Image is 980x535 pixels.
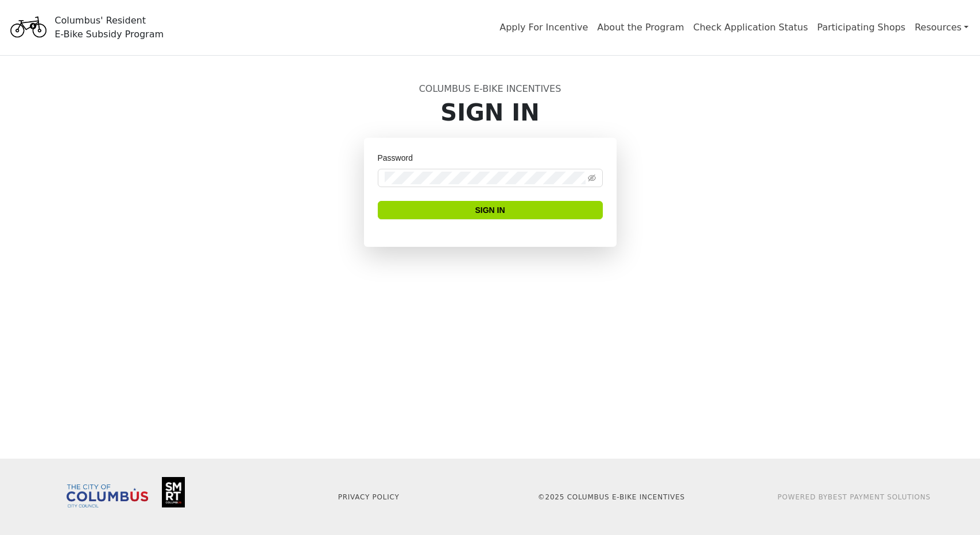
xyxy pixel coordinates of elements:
span: Sign In [475,204,505,216]
p: © 2025 Columbus E-Bike Incentives [497,492,726,502]
span: eye-invisible [588,174,596,182]
img: Program logo [7,7,50,48]
label: Password [378,152,421,164]
a: Resources [915,16,969,39]
button: Sign In [378,201,603,219]
h1: Sign In [118,99,862,126]
div: Columbus' Resident E-Bike Subsidy Program [55,14,164,41]
a: Privacy Policy [338,493,400,501]
a: Apply For Incentive [499,22,588,33]
a: About the Program [597,22,684,33]
a: Participating Shops [817,22,905,33]
a: Columbus' ResidentE-Bike Subsidy Program [7,20,164,34]
img: Smart Columbus [162,477,185,507]
input: Password [385,172,586,184]
a: Check Application Status [694,22,808,33]
img: Columbus City Council [67,484,148,507]
h6: Columbus E-Bike Incentives [118,83,862,94]
a: Powered ByBest Payment Solutions [777,493,931,501]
